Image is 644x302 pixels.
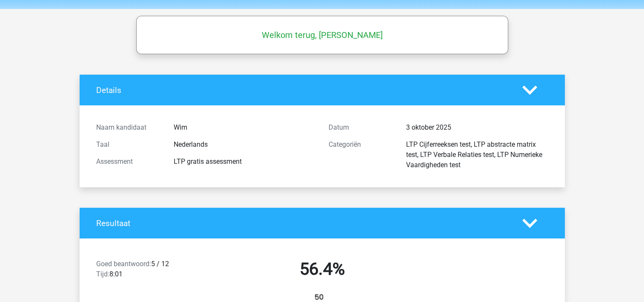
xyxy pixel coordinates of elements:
div: 5 / 12 8:01 [90,259,206,283]
div: Wim [167,122,322,133]
span: Goed beantwoord: [96,260,151,268]
div: LTP Cijferreeksen test, LTP abstracte matrix test, LTP Verbale Relaties test, LTP Numerieke Vaard... [400,139,555,170]
div: Naam kandidaat [90,122,167,133]
div: Assessment [90,157,167,167]
h2: 56.4% [212,259,432,279]
div: 3 oktober 2025 [400,122,555,133]
h4: Resultaat [96,218,509,228]
div: LTP gratis assessment [167,157,322,167]
div: Categoriën [322,139,400,170]
div: Datum [322,122,400,133]
div: Nederlands [167,139,322,150]
div: Taal [90,139,167,150]
span: Tijd: [96,270,109,278]
h4: Details [96,85,509,95]
h5: Welkom terug, [PERSON_NAME] [140,30,504,40]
